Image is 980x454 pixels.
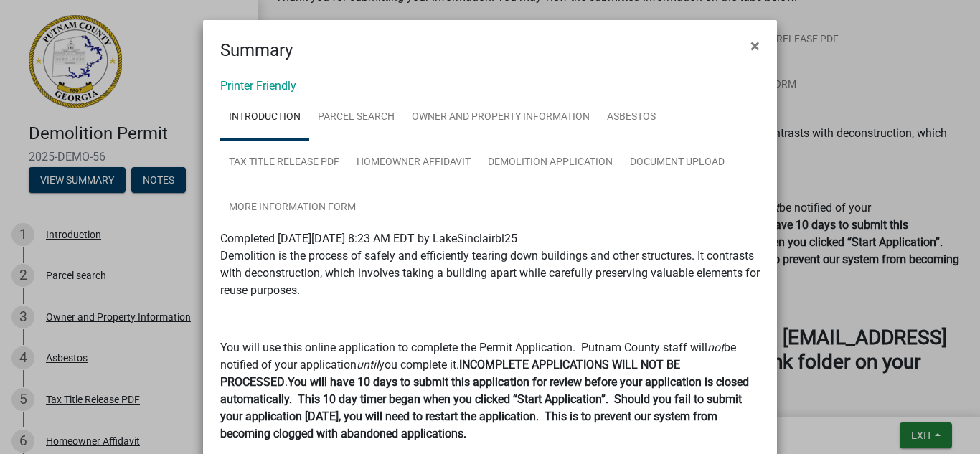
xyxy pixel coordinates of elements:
[220,247,760,299] p: Demolition is the process of safely and efficiently tearing down buildings and other structures. ...
[357,358,379,372] i: until
[220,37,293,63] h4: Summary
[220,375,749,440] strong: You will have 10 days to submit this application for review before your application is closed aut...
[750,36,760,56] span: ×
[348,140,479,186] a: Homeowner Affidavit
[403,95,598,141] a: Owner and Property Information
[707,341,724,354] i: not
[479,140,621,186] a: Demolition Application
[739,26,771,66] button: Close
[220,339,760,443] p: You will use this online application to complete the Permit Application. Putnam County staff will...
[220,79,296,93] a: Printer Friendly
[220,95,309,141] a: Introduction
[598,95,664,141] a: Asbestos
[309,95,403,141] a: Parcel search
[621,140,733,186] a: Document Upload
[220,232,517,245] span: Completed [DATE][DATE] 8:23 AM EDT by LakeSinclairbl25
[220,185,364,231] a: More Information Form
[220,140,348,186] a: Tax Title Release PDF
